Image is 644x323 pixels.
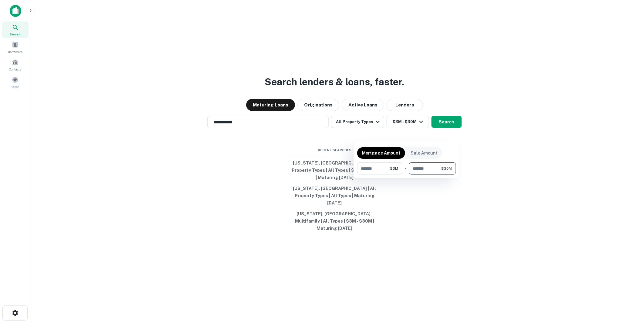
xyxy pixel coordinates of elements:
[614,275,644,304] iframe: Chat Widget
[411,150,438,156] p: Sale Amount
[441,166,452,171] span: $30M
[405,162,407,175] div: -
[362,150,400,156] p: Mortgage Amount
[390,166,398,171] span: $3M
